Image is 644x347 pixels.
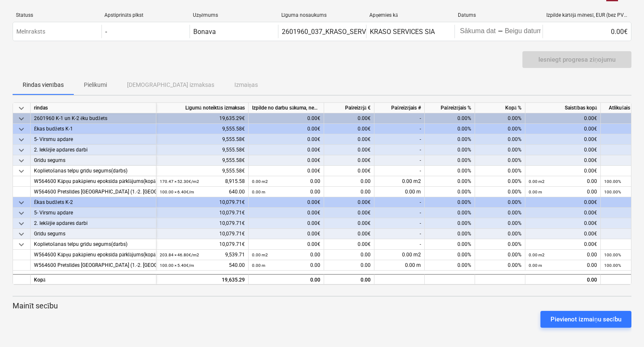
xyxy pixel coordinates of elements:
[425,155,475,166] div: 0.00%
[16,156,26,166] span: keyboard_arrow_down
[529,187,597,197] div: 0.00
[16,198,26,208] span: keyboard_arrow_down
[324,274,374,284] div: 0.00
[16,229,26,239] span: keyboard_arrow_down
[156,145,249,155] div: 9,555.58€
[425,239,475,250] div: 0.00%
[425,208,475,218] div: 0.00%
[525,145,601,155] div: 0.00€
[16,219,26,229] span: keyboard_arrow_down
[324,218,374,229] div: 0.00€
[475,260,525,271] div: 0.00%
[16,166,26,176] span: keyboard_arrow_down
[604,263,621,268] small: 100.00%
[324,187,374,197] div: 0.00
[34,260,153,271] div: W564600 Pretslīdes [GEOGRAPHIC_DATA] (1.-2. [GEOGRAPHIC_DATA])
[252,187,320,197] div: 0.00
[374,208,425,218] div: -
[525,218,601,229] div: 0.00€
[374,176,425,187] div: 0.00 m2
[525,124,601,134] div: 0.00€
[525,208,601,218] div: 0.00€
[551,314,621,325] div: Pievienot izmaiņu secību
[34,145,153,155] div: 2. Iekšējie apdares darbi
[16,240,26,250] span: keyboard_arrow_down
[374,229,425,239] div: -
[249,239,324,250] div: 0.00€
[160,275,245,285] div: 19,635.29
[193,12,275,18] div: Uzņēmums
[503,26,543,37] input: Beigu datums
[374,145,425,155] div: -
[324,260,374,271] div: 0.00
[369,12,451,18] div: Apņemies kā
[525,229,601,239] div: 0.00€
[543,25,631,38] div: 0.00€
[425,218,475,229] div: 0.00%
[498,29,503,34] div: -
[156,218,249,229] div: 10,079.71€
[374,260,425,271] div: 0.00 m
[34,197,153,208] div: Ēkas budžets K-2
[525,239,601,250] div: 0.00€
[324,166,374,176] div: 0.00€
[374,166,425,176] div: -
[249,103,324,113] div: Izpilde no darbu sākuma, neskaitot kārtējā mēneša izpildi
[475,124,525,134] div: 0.00%
[324,145,374,155] div: 0.00€
[425,124,475,134] div: 0.00%
[104,12,186,18] div: Apstiprināts plkst
[425,260,475,271] div: 0.00%
[252,253,268,257] small: 0.00 m2
[249,134,324,145] div: 0.00€
[34,250,153,260] div: W564600 Kāpņu pakāpienu epoksīda pārklājums(kopā ar materiālu)
[525,155,601,166] div: 0.00€
[529,260,597,271] div: 0.00
[475,113,525,124] div: 0.00%
[529,250,597,260] div: 0.00
[425,176,475,187] div: 0.00%
[475,239,525,250] div: 0.00%
[540,311,631,328] button: Pievienot izmaiņu secību
[425,229,475,239] div: 0.00%
[425,250,475,260] div: 0.00%
[525,166,601,176] div: 0.00€
[374,197,425,208] div: -
[160,250,245,260] div: 9,539.71
[156,197,249,208] div: 10,079.71€
[324,208,374,218] div: 0.00€
[16,27,45,36] p: Melnraksts
[160,263,194,268] small: 100.00 × 5.40€ / m
[324,197,374,208] div: 0.00€
[34,166,153,176] div: Koplietošanas telpu grīdu segums(darbs)
[475,197,525,208] div: 0.00%
[425,197,475,208] div: 0.00%
[252,250,320,260] div: 0.00
[425,103,475,113] div: Pašreizējais %
[156,103,249,113] div: Līgumā noteiktās izmaksas
[324,113,374,124] div: 0.00€
[34,229,153,239] div: Grīdu segums
[249,155,324,166] div: 0.00€
[475,145,525,155] div: 0.00%
[249,124,324,134] div: 0.00€
[374,124,425,134] div: -
[604,179,621,184] small: 100.00%
[374,103,425,113] div: Pašreizējais #
[156,124,249,134] div: 9,555.58€
[252,190,265,194] small: 0.00 m
[324,155,374,166] div: 0.00€
[425,134,475,145] div: 0.00%
[34,218,153,229] div: 2. Iekšējie apdares darbi
[13,301,631,311] p: Mainīt secību
[324,250,374,260] div: 0.00
[160,187,245,197] div: 640.00
[475,155,525,166] div: 0.00%
[475,103,525,113] div: Kopā %
[374,134,425,145] div: -
[324,134,374,145] div: 0.00€
[249,113,324,124] div: 0.00€
[160,179,199,184] small: 170.47 × 52.30€ / m2
[34,113,153,124] div: 2601960 K-1 un K-2 ēku budžets
[34,176,153,187] div: W564600 Kāpņu pakāpienu epoksīda pārklājums(kopā ar materiālu)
